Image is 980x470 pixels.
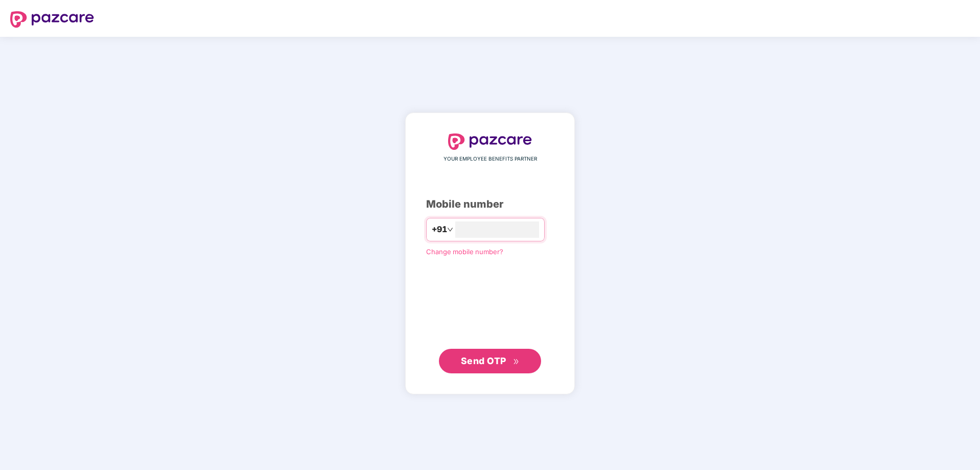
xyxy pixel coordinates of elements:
[447,227,453,233] span: down
[426,248,503,256] a: Change mobile number?
[10,11,94,28] img: logo
[439,349,541,373] button: Send OTPdouble-right
[513,359,520,365] span: double-right
[444,155,537,163] span: YOUR EMPLOYEE BENEFITS PARTNER
[461,355,506,366] span: Send OTP
[426,196,554,212] div: Mobile number
[448,133,532,150] img: logo
[432,223,447,236] span: +91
